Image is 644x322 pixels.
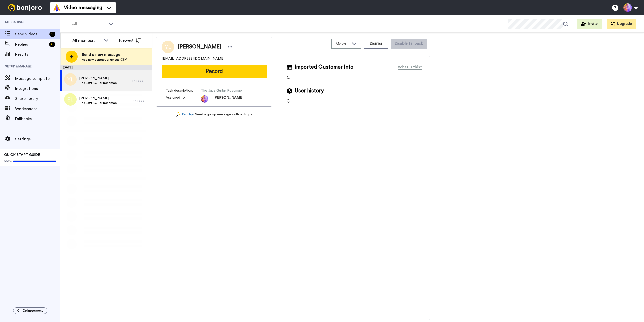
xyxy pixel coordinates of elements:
img: yl.png [64,73,77,86]
span: Assigned to: [166,95,201,103]
img: bj-logo-header-white.svg [6,4,44,11]
span: [PERSON_NAME] [178,43,221,51]
button: Disable fallback [391,39,427,49]
span: All [72,21,106,27]
img: magic-wand.svg [176,112,181,117]
img: el.png [64,93,77,106]
img: photo.jpg [201,95,208,103]
span: Fallbacks [15,116,60,122]
span: QUICK START GUIDE [4,153,40,157]
span: Workspaces [15,106,60,112]
img: Image of Yun Li [162,41,174,53]
span: Send videos [15,31,47,37]
span: The Jazz Guitar Roadmap [201,88,249,93]
button: Dismiss [364,39,388,49]
span: Task description : [166,88,201,93]
span: [EMAIL_ADDRESS][DOMAIN_NAME] [162,56,224,61]
span: Message template [15,76,60,82]
div: What is this? [398,64,422,70]
span: Move [336,41,349,47]
span: The Jazz Guitar Roadmap [79,81,117,85]
span: Results [15,51,60,57]
span: Send a new message [82,52,127,58]
div: 6 [49,42,55,47]
span: Add new contact or upload CSV [82,58,127,62]
button: Newest [115,35,144,45]
div: 2 [49,32,55,37]
span: The Jazz Guitar Roadmap [79,101,117,105]
span: User history [295,87,324,95]
span: Imported Customer Info [295,63,353,71]
div: 7 hr. ago [132,99,150,103]
span: 100% [4,159,12,163]
img: vm-color.svg [53,4,61,12]
span: [PERSON_NAME] [79,96,117,101]
span: Replies [15,41,47,47]
div: [DATE] [60,65,152,70]
span: [PERSON_NAME] [79,76,117,81]
span: Collapse menu [23,309,43,313]
a: Pro tip [176,112,193,117]
div: - Send a group message with roll-ups [156,112,272,117]
span: Share library [15,96,60,102]
span: [PERSON_NAME] [213,95,243,103]
span: Video messaging [64,4,102,11]
button: Record [162,65,267,78]
span: Settings [15,136,60,142]
div: 1 hr. ago [132,79,150,83]
div: All members [72,38,101,44]
button: Invite [577,19,602,29]
button: Collapse menu [13,307,47,314]
button: Upgrade [607,19,636,29]
span: Integrations [15,86,60,92]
